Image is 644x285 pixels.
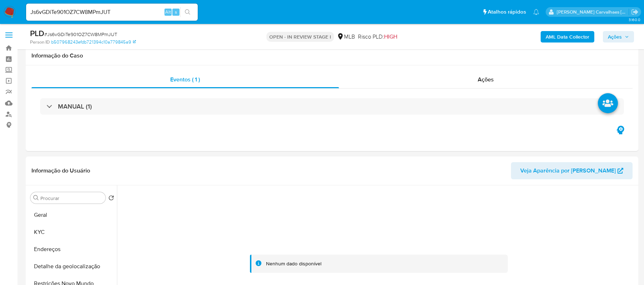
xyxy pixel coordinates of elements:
[170,75,200,84] span: Eventos ( 1 )
[40,195,103,201] input: Procurar
[631,8,639,16] a: Sair
[175,9,177,15] span: s
[384,32,397,41] span: HIGH
[28,206,117,224] button: Geral
[165,9,171,15] span: Alt
[58,102,92,110] h3: MANUAL (1)
[31,52,633,59] h1: Informação do Caso
[30,27,44,39] b: PLD
[478,75,494,84] span: Ações
[358,33,397,41] span: Risco PLD:
[30,39,50,45] b: Person ID
[40,98,624,115] div: MANUAL (1)
[44,31,117,38] span: # Js6vGDiTe901OZ7CW8MPmJUT
[28,224,117,241] button: KYC
[28,241,117,258] button: Endereços
[51,39,136,45] a: b507968243efdb721394c10a779845a9
[28,258,117,275] button: Detalhe da geolocalização
[557,9,629,15] p: sara.carvalhaes@mercadopago.com.br
[511,162,633,179] button: Veja Aparência por [PERSON_NAME]
[337,33,355,41] div: MLB
[26,7,198,17] input: Pesquise usuários ou casos...
[33,195,39,201] button: Procurar
[533,9,539,15] a: Notificações
[266,32,334,42] p: OPEN - IN REVIEW STAGE I
[546,31,589,42] b: AML Data Collector
[541,31,594,42] button: AML Data Collector
[31,167,90,174] h1: Informação do Usuário
[608,31,622,42] span: Ações
[603,31,634,42] button: Ações
[520,162,616,179] span: Veja Aparência por [PERSON_NAME]
[108,195,114,203] button: Retornar ao pedido padrão
[488,8,526,16] span: Atalhos rápidos
[180,7,195,17] button: search-icon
